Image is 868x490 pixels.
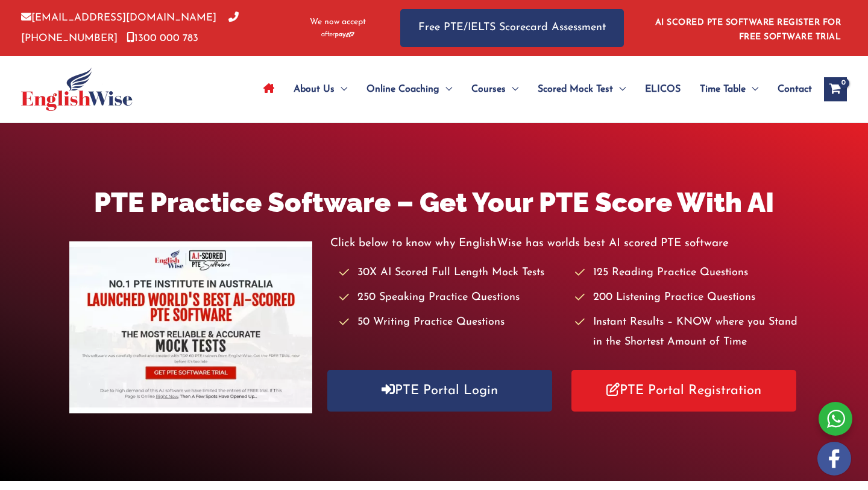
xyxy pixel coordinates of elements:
img: cropped-ew-logo [21,68,133,111]
a: Time TableMenu Toggle [690,68,768,110]
nav: Site Navigation: Main Menu [254,68,812,110]
p: Click below to know why EnglishWise has worlds best AI scored PTE software [330,234,798,253]
a: View Shopping Cart, empty [824,77,847,101]
span: Menu Toggle [746,68,758,110]
a: [PHONE_NUMBER] [21,13,239,43]
a: Scored Mock TestMenu Toggle [528,68,635,110]
li: 30X AI Scored Full Length Mock Tests [339,263,563,283]
span: Courses [471,68,506,110]
a: Contact [768,68,812,110]
a: ELICOS [635,68,690,110]
a: Online CoachingMenu Toggle [357,68,462,110]
span: Online Coaching [366,68,439,110]
span: Contact [778,68,812,110]
a: About UsMenu Toggle [284,68,357,110]
span: Menu Toggle [335,68,347,110]
span: Menu Toggle [613,68,626,110]
span: Menu Toggle [439,68,452,110]
a: PTE Portal Registration [571,370,796,412]
a: AI SCORED PTE SOFTWARE REGISTER FOR FREE SOFTWARE TRIAL [655,18,841,42]
li: 250 Speaking Practice Questions [339,288,563,308]
li: 50 Writing Practice Questions [339,313,563,332]
span: We now accept [310,16,366,28]
img: pte-institute-main [69,241,312,413]
span: ELICOS [645,68,681,110]
li: Instant Results – KNOW where you Stand in the Shortest Amount of Time [575,313,799,353]
span: Time Table [700,68,746,110]
img: white-facebook.png [817,442,851,476]
h1: PTE Practice Software – Get Your PTE Score With AI [69,183,799,221]
a: CoursesMenu Toggle [462,68,528,110]
span: Scored Mock Test [538,68,613,110]
span: About Us [294,68,335,110]
aside: Header Widget 1 [648,8,847,48]
span: Menu Toggle [506,68,518,110]
a: 1300 000 783 [127,33,198,43]
li: 200 Listening Practice Questions [575,288,799,308]
a: PTE Portal Login [327,370,552,412]
li: 125 Reading Practice Questions [575,263,799,283]
a: [EMAIL_ADDRESS][DOMAIN_NAME] [21,13,216,23]
img: Afterpay-Logo [321,31,354,38]
a: Free PTE/IELTS Scorecard Assessment [400,9,624,47]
